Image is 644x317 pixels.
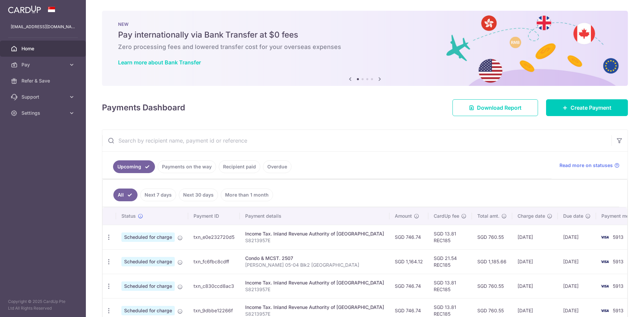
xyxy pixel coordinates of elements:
[613,234,624,240] span: 5913
[558,225,596,249] td: [DATE]
[188,207,240,225] th: Payment ID
[472,274,512,298] td: SGD 760.55
[477,213,499,219] span: Total amt.
[240,207,389,225] th: Payment details
[245,304,384,311] div: Income Tax. Inland Revenue Authority of [GEOGRAPHIC_DATA]
[21,94,66,100] span: Support
[472,249,512,274] td: SGD 1,185.66
[512,249,558,274] td: [DATE]
[518,213,545,219] span: Charge date
[121,257,175,266] span: Scheduled for charge
[179,189,218,201] a: Next 30 days
[428,274,472,298] td: SGD 13.81 REC185
[21,45,66,52] span: Home
[188,249,240,274] td: txn_fc6fbc8cdff
[559,162,620,169] a: Read more on statuses
[188,225,240,249] td: txn_e0e232720d5
[118,30,612,40] h5: Pay internationally via Bank Transfer at $0 fees
[389,274,428,298] td: SGD 746.74
[559,162,613,169] span: Read more on statuses
[428,225,472,249] td: SGD 13.81 REC185
[571,104,611,112] span: Create Payment
[563,213,583,219] span: Due date
[140,189,176,201] a: Next 7 days
[102,102,185,114] h4: Payments Dashboard
[21,77,66,84] span: Refer & Save
[11,23,75,30] p: [EMAIL_ADDRESS][DOMAIN_NAME]
[102,11,628,86] img: Bank transfer banner
[113,160,155,173] a: Upcoming
[245,230,384,237] div: Income Tax. Inland Revenue Authority of [GEOGRAPHIC_DATA]
[118,59,201,66] a: Learn more about Bank Transfer
[245,237,384,244] p: S8213957E
[512,225,558,249] td: [DATE]
[389,249,428,274] td: SGD 1,164.12
[158,160,216,173] a: Payments on the way
[389,225,428,249] td: SGD 746.74
[598,307,611,315] img: Bank Card
[395,213,412,219] span: Amount
[219,160,260,173] a: Recipient paid
[245,279,384,286] div: Income Tax. Inland Revenue Authority of [GEOGRAPHIC_DATA]
[118,43,612,51] h6: Zero processing fees and lowered transfer cost for your overseas expenses
[113,189,138,201] a: All
[121,213,136,219] span: Status
[245,255,384,262] div: Condo & MCST. 2507
[121,306,175,315] span: Scheduled for charge
[558,249,596,274] td: [DATE]
[512,274,558,298] td: [DATE]
[21,61,66,68] span: Pay
[428,249,472,274] td: SGD 21.54 REC185
[613,259,624,264] span: 5913
[263,160,291,173] a: Overdue
[598,233,611,241] img: Bank Card
[598,258,611,266] img: Bank Card
[546,99,628,116] a: Create Payment
[245,262,384,268] p: [PERSON_NAME] 05-04 Blk2 [GEOGRAPHIC_DATA]
[8,5,41,13] img: CardUp
[598,282,611,290] img: Bank Card
[472,225,512,249] td: SGD 760.55
[102,130,611,151] input: Search by recipient name, payment id or reference
[21,110,66,116] span: Settings
[434,213,459,219] span: CardUp fee
[558,274,596,298] td: [DATE]
[121,281,175,291] span: Scheduled for charge
[121,232,175,242] span: Scheduled for charge
[245,286,384,293] p: S8213957E
[221,189,273,201] a: More than 1 month
[613,283,624,289] span: 5913
[118,21,612,27] p: NEW
[477,104,522,112] span: Download Report
[188,274,240,298] td: txn_c830ccd8ac3
[452,99,538,116] a: Download Report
